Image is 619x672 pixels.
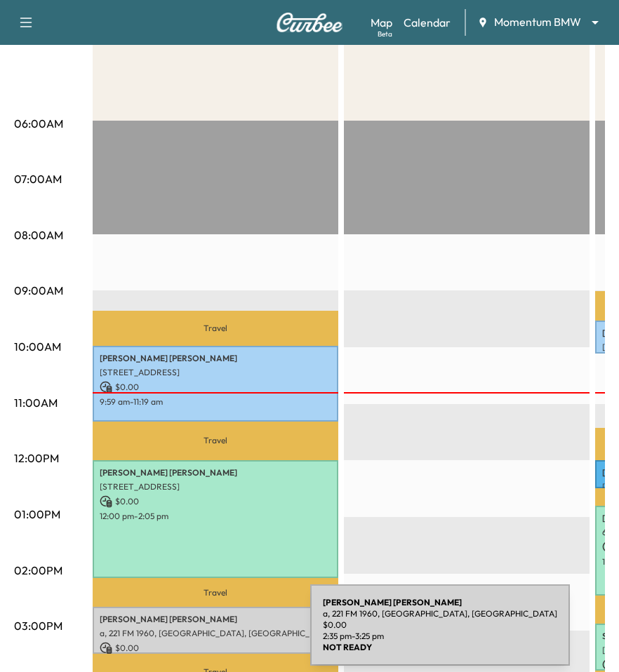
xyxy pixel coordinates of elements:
[404,14,451,31] a: Calendar
[14,617,62,634] p: 03:00PM
[100,628,331,639] p: a, 221 FM 1960, [GEOGRAPHIC_DATA], [GEOGRAPHIC_DATA]
[100,614,331,625] p: [PERSON_NAME] [PERSON_NAME]
[14,115,63,132] p: 06:00AM
[14,282,63,299] p: 09:00AM
[276,13,343,32] img: Curbee Logo
[323,642,372,652] b: NOT READY
[323,597,462,607] b: [PERSON_NAME] [PERSON_NAME]
[93,422,338,460] p: Travel
[494,14,581,30] span: Momentum BMW
[93,311,338,346] p: Travel
[14,170,62,187] p: 07:00AM
[378,29,392,39] div: Beta
[323,631,557,642] p: 2:35 pm - 3:25 pm
[371,14,392,31] a: MapBeta
[14,562,62,579] p: 02:00PM
[93,578,338,606] p: Travel
[14,450,59,466] p: 12:00PM
[100,495,331,508] p: $ 0.00
[100,353,331,364] p: [PERSON_NAME] [PERSON_NAME]
[100,642,331,654] p: $ 0.00
[323,619,557,631] p: $ 0.00
[14,338,61,355] p: 10:00AM
[100,481,331,492] p: [STREET_ADDRESS]
[323,608,557,619] p: a, 221 FM 1960, [GEOGRAPHIC_DATA], [GEOGRAPHIC_DATA]
[100,381,331,394] p: $ 0.00
[14,506,60,523] p: 01:00PM
[100,511,331,522] p: 12:00 pm - 2:05 pm
[100,367,331,378] p: [STREET_ADDRESS]
[100,467,331,478] p: [PERSON_NAME] [PERSON_NAME]
[14,394,58,411] p: 11:00AM
[14,227,63,243] p: 08:00AM
[100,396,331,408] p: 9:59 am - 11:19 am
